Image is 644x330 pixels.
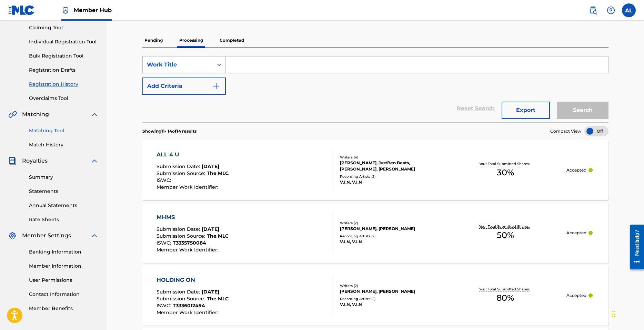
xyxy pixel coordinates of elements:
[142,265,608,326] a: HOLDING ONSubmission Date:[DATE]Submission Source:The MLCISWC:T3336012494Member Work Identifier:W...
[22,231,71,240] span: Member Settings
[496,292,514,304] span: 80 %
[479,161,531,166] p: Your Total Submitted Shares:
[202,163,219,169] span: [DATE]
[142,56,608,122] form: Search Form
[586,3,600,17] a: Public Search
[29,188,99,195] a: Statements
[607,6,615,14] img: help
[207,170,229,176] span: The MLC
[90,231,99,240] img: expand
[566,292,586,299] p: Accepted
[142,33,165,48] p: Pending
[157,177,173,183] span: ISWC :
[29,95,99,102] a: Overclaims Tool
[157,184,220,190] span: Member Work Identifier :
[340,179,444,185] div: V.I.N, V.I.N
[29,141,99,148] a: Match History
[8,231,17,240] img: Member Settings
[29,291,99,298] a: Contact Information
[29,262,99,270] a: Member Information
[74,6,112,14] span: Member Hub
[29,174,99,181] a: Summary
[8,157,17,165] img: Royalties
[207,296,229,302] span: The MLC
[29,24,99,31] a: Claiming Tool
[157,213,229,221] div: MHMS
[202,226,219,232] span: [DATE]
[90,110,99,118] img: expand
[497,166,514,179] span: 30 %
[604,3,618,17] div: Help
[157,240,173,246] span: ISWC :
[340,226,444,232] div: [PERSON_NAME], [PERSON_NAME]
[340,239,444,245] div: V.I.N, V.I.N
[340,234,444,239] div: Recording Artists ( 2 )
[157,296,207,302] span: Submission Source :
[142,78,226,95] button: Add Criteria
[212,82,220,90] img: 9d2ae6d4665cec9f34b9.svg
[589,6,597,14] img: search
[625,219,644,275] iframe: Resource Center
[29,38,99,45] a: Individual Registration Tool
[173,302,205,309] span: T3336012494
[340,296,444,301] div: Recording Artists ( 2 )
[340,288,444,295] div: [PERSON_NAME], [PERSON_NAME]
[29,248,99,256] a: Banking Information
[29,52,99,60] a: Bulk Registration Tool
[29,202,99,209] a: Annual Statements
[157,151,229,159] div: ALL 4 U
[157,247,220,253] span: Member Work Identifier :
[340,174,444,179] div: Recording Artists ( 2 )
[157,170,207,176] span: Submission Source :
[147,61,209,69] div: Work Title
[29,81,99,88] a: Registration History
[157,226,202,232] span: Submission Date :
[218,33,246,48] p: Completed
[610,297,644,330] iframe: Chat Widget
[29,305,99,312] a: Member Benefits
[157,309,220,316] span: Member Work Identifier :
[173,240,206,246] span: T3335750084
[157,163,202,169] span: Submission Date :
[177,33,205,48] p: Processing
[479,287,531,292] p: Your Total Submitted Shares:
[22,110,49,118] span: Matching
[142,140,608,200] a: ALL 4 USubmission Date:[DATE]Submission Source:The MLCISWC:Member Work Identifier:Writers (4)[PER...
[340,220,444,226] div: Writers ( 2 )
[550,128,581,134] span: Compact View
[340,283,444,288] div: Writers ( 2 )
[90,157,99,165] img: expand
[22,157,48,165] span: Royalties
[502,102,550,119] button: Export
[202,289,219,295] span: [DATE]
[566,230,586,236] p: Accepted
[479,224,531,229] p: Your Total Submitted Shares:
[157,302,173,309] span: ISWC :
[142,203,608,263] a: MHMSSubmission Date:[DATE]Submission Source:The MLCISWC:T3335750084Member Work Identifier:Writers...
[340,301,444,308] div: V.I.N, V.I.N
[157,289,202,295] span: Submission Date :
[29,66,99,74] a: Registration Drafts
[157,276,229,284] div: HOLDING ON
[566,167,586,173] p: Accepted
[340,160,444,172] div: [PERSON_NAME], JustBen Beats, [PERSON_NAME], [PERSON_NAME]
[157,233,207,239] span: Submission Source :
[8,110,17,118] img: Matching
[340,155,444,160] div: Writers ( 4 )
[29,277,99,284] a: User Permissions
[622,3,636,17] div: User Menu
[207,233,229,239] span: The MLC
[29,127,99,134] a: Matching Tool
[29,216,99,223] a: Rate Sheets
[142,128,197,134] p: Showing 11 - 14 of 14 results
[61,6,70,14] img: Top Rightsholder
[497,229,514,241] span: 50 %
[8,5,35,15] img: MLC Logo
[612,304,616,324] div: Drag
